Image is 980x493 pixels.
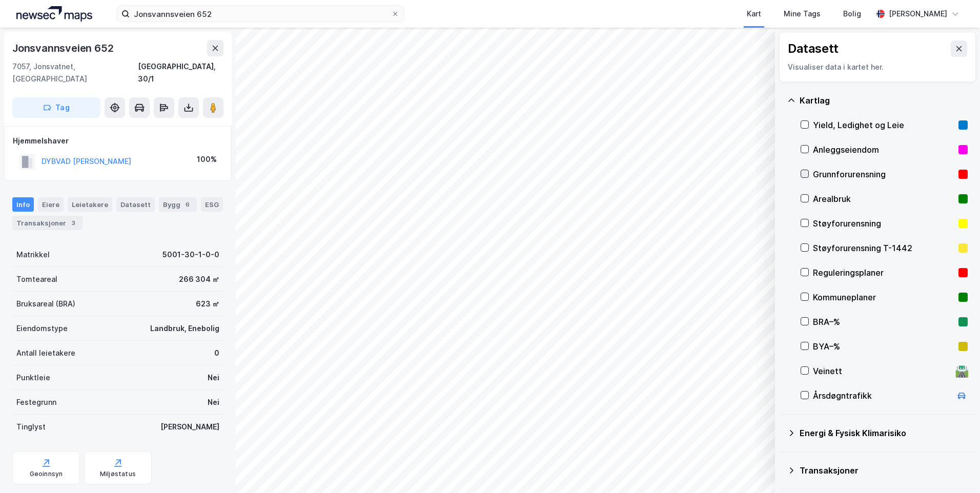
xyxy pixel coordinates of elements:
div: Visualiser data i kartet her. [788,61,967,73]
div: 0 [214,347,219,359]
img: logo.a4113a55bc3d86da70a041830d287a7e.svg [16,6,92,22]
div: Kartlag [800,94,968,107]
div: Nei [208,396,219,408]
div: Arealbruk [813,193,954,205]
div: Geoinnsyn [30,470,63,478]
iframe: Chat Widget [929,444,980,493]
button: Tag [12,97,100,118]
div: 6 [182,199,193,210]
div: Leietakere [68,197,112,212]
div: Festegrunn [16,396,56,408]
div: Miljøstatus [100,470,136,478]
div: Bygg [159,197,197,212]
div: Kommuneplaner [813,291,954,303]
div: Tinglyst [16,421,46,433]
div: Reguleringsplaner [813,266,954,279]
div: Yield, Ledighet og Leie [813,119,954,131]
div: Energi & Fysisk Klimarisiko [800,427,968,439]
div: Transaksjoner [12,216,83,230]
div: Datasett [788,40,839,57]
div: Punktleie [16,372,50,384]
div: Transaksjoner [800,464,968,477]
div: Eiere [38,197,64,212]
div: 5001-30-1-0-0 [162,249,219,261]
div: Bruksareal (BRA) [16,298,75,310]
div: Støyforurensning [813,217,954,230]
div: [PERSON_NAME] [889,8,947,20]
div: 623 ㎡ [196,298,219,310]
div: 100% [197,153,217,166]
div: ESG [201,197,223,212]
div: Antall leietakere [16,347,75,359]
div: 7057, Jonsvatnet, [GEOGRAPHIC_DATA] [12,60,138,85]
div: Landbruk, Enebolig [150,322,219,335]
div: Info [12,197,34,212]
div: Grunnforurensning [813,168,954,180]
div: BYA–% [813,340,954,353]
div: Hjemmelshaver [13,135,223,147]
div: Anleggseiendom [813,143,954,156]
div: 3 [68,218,78,228]
div: 🛣️ [955,364,969,378]
div: Årsdøgntrafikk [813,389,951,402]
div: Matrikkel [16,249,50,261]
div: Mine Tags [784,8,821,20]
div: Datasett [116,197,155,212]
div: Kart [747,8,761,20]
div: Bolig [843,8,861,20]
div: Støyforurensning T-1442 [813,242,954,254]
div: [GEOGRAPHIC_DATA], 30/1 [138,60,223,85]
div: Veinett [813,365,951,377]
div: Tomteareal [16,273,57,285]
div: Nei [208,372,219,384]
div: [PERSON_NAME] [160,421,219,433]
div: Eiendomstype [16,322,68,335]
div: BRA–% [813,316,954,328]
div: Jonsvannsveien 652 [12,40,115,56]
input: Søk på adresse, matrikkel, gårdeiere, leietakere eller personer [130,6,391,22]
div: 266 304 ㎡ [179,273,219,285]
